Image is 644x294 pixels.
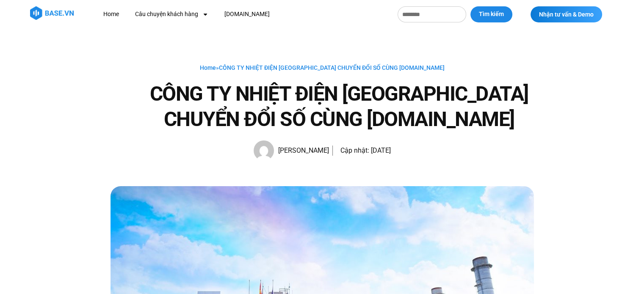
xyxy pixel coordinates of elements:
[200,64,445,71] span: »
[218,6,276,22] a: [DOMAIN_NAME]
[479,10,504,19] span: Tìm kiếm
[371,146,391,154] time: [DATE]
[219,64,445,71] span: CÔNG TY NHIỆT ĐIỆN [GEOGRAPHIC_DATA] CHUYỂN ĐỔI SỐ CÙNG [DOMAIN_NAME]
[254,140,329,161] a: Picture of Hạnh Hoàng [PERSON_NAME]
[340,146,369,154] span: Cập nhật:
[539,11,594,17] span: Nhận tư vấn & Demo
[254,140,274,161] img: Picture of Hạnh Hoàng
[97,6,389,22] nav: Menu
[531,6,602,22] a: Nhận tư vấn & Demo
[97,6,125,22] a: Home
[470,6,512,22] button: Tìm kiếm
[119,81,559,132] h1: CÔNG TY NHIỆT ĐIỆN [GEOGRAPHIC_DATA] CHUYỂN ĐỔI SỐ CÙNG [DOMAIN_NAME]
[129,6,215,22] a: Câu chuyện khách hàng
[274,145,329,157] span: [PERSON_NAME]
[200,64,216,71] a: Home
